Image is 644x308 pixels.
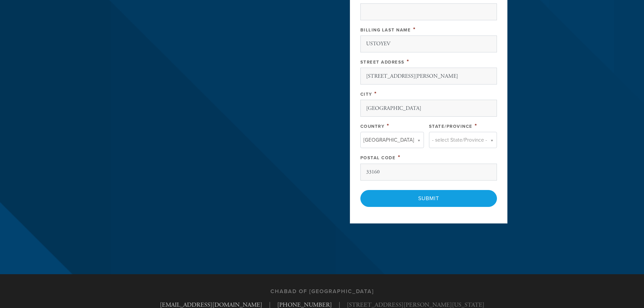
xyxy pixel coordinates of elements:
span: [GEOGRAPHIC_DATA] [363,136,414,144]
h3: Chabad of [GEOGRAPHIC_DATA] [270,288,374,295]
label: Billing Last Name [360,27,411,33]
a: - select State/Province - [429,132,497,148]
input: Submit [360,190,497,207]
span: This field is required. [398,153,401,161]
label: Postal Code [360,155,396,161]
label: Country [360,124,385,129]
span: This field is required. [387,122,389,129]
a: [GEOGRAPHIC_DATA] [360,132,424,148]
span: This field is required. [475,122,477,129]
label: Street Address [360,60,405,65]
label: City [360,92,372,97]
span: This field is required. [374,90,377,97]
span: - select State/Province - [432,136,487,144]
label: State/Province [429,124,473,129]
span: This field is required. [407,58,409,65]
span: This field is required. [413,26,416,33]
